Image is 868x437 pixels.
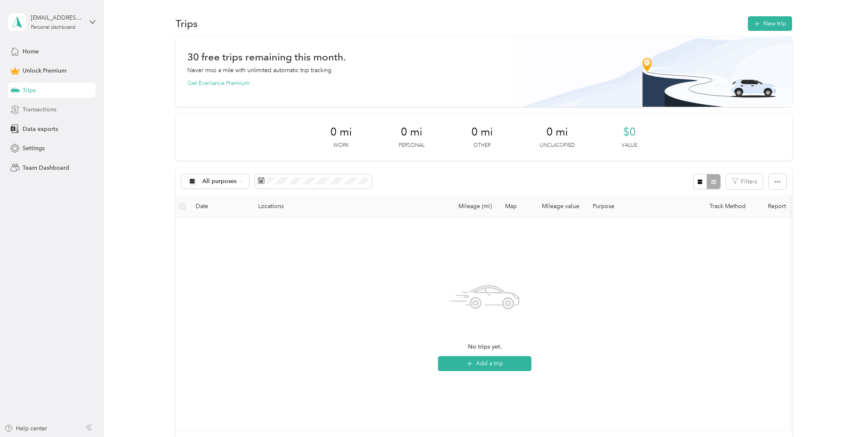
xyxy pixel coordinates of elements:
[621,142,637,149] p: Value
[189,195,252,218] th: Date
[540,142,575,149] p: Unclassified
[187,53,346,61] h1: 30 free trips remaining this month.
[187,79,249,88] button: Get Everlance Premium
[586,195,703,218] th: Purpose
[703,195,761,218] th: Track Method
[23,144,45,153] span: Settings
[748,16,792,31] button: New trip
[176,19,198,28] h1: Trips
[468,342,502,352] span: No trips yet.
[23,105,56,114] span: Transactions
[31,25,75,30] div: Personal dashboard
[202,178,237,184] span: All purposes
[623,126,636,139] span: $0
[330,126,352,139] span: 0 mi
[401,126,423,139] span: 0 mi
[546,126,568,139] span: 0 mi
[513,37,792,107] img: Banner
[23,163,69,172] span: Team Dashboard
[333,142,349,149] p: Work
[23,66,66,75] span: Unlock Premium
[821,390,868,437] iframe: Everlance-gr Chat Button Frame
[761,195,837,218] th: Report
[528,195,586,218] th: Mileage value
[23,86,35,95] span: Trips
[23,47,39,56] span: Home
[23,125,58,133] span: Data exports
[473,142,491,149] p: Other
[31,13,83,22] div: [EMAIL_ADDRESS][DOMAIN_NAME]
[438,356,531,371] button: Add a trip
[187,66,332,75] p: Never miss a mile with unlimited automatic trip tracking
[399,142,425,149] p: Personal
[471,126,493,139] span: 0 mi
[5,424,47,433] button: Help center
[443,195,498,218] th: Mileage (mi)
[498,195,528,218] th: Map
[726,174,763,189] button: Filters
[252,195,443,218] th: Locations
